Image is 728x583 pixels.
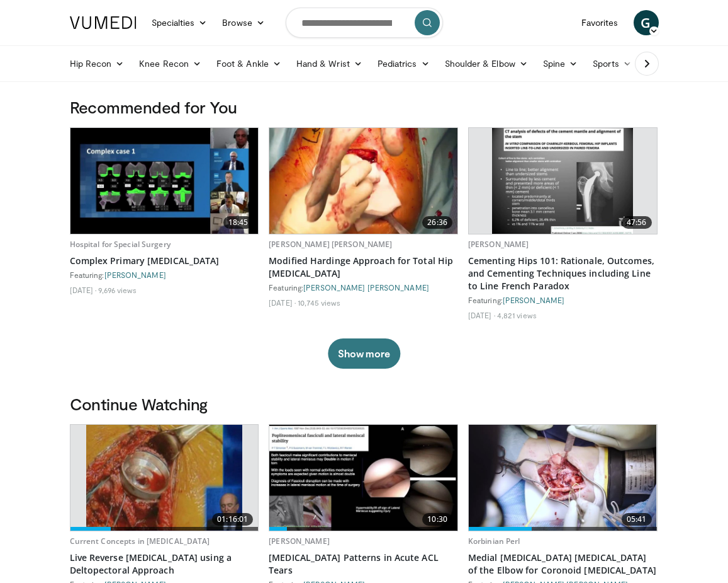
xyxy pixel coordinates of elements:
[269,128,457,234] a: 26:36
[328,338,400,369] button: Show more
[622,513,652,526] span: 05:41
[370,51,437,76] a: Pediatrics
[468,536,520,546] a: Korbinian Perl
[269,255,458,280] a: Modified Hardinge Approach for Total Hip [MEDICAL_DATA]
[70,255,259,267] a: Complex Primary [MEDICAL_DATA]
[269,128,457,234] img: e4f4e4a0-26bd-4e35-9fbb-bdfac94fc0d8.620x360_q85_upscale.jpg
[503,296,564,304] a: [PERSON_NAME]
[209,51,289,76] a: Foot & Ankle
[223,216,254,229] span: 18:45
[469,425,656,531] img: 3bdbf933-769d-4025-a0b0-14e0145b0950.620x360_q85_upscale.jpg
[70,285,97,295] li: [DATE]
[269,239,392,250] a: [PERSON_NAME] [PERSON_NAME]
[269,425,457,531] img: 668c1cee-1ff6-46bb-913b-50f69012f802.620x360_q85_upscale.jpg
[70,551,259,577] a: Live Reverse [MEDICAL_DATA] using a Deltopectoral Approach
[104,270,166,279] a: [PERSON_NAME]
[86,425,242,531] img: 684033_3.png.620x360_q85_upscale.jpg
[303,283,429,292] a: [PERSON_NAME] [PERSON_NAME]
[70,239,171,250] a: Hospital for Special Surgery
[286,8,443,38] input: Search topics, interventions
[497,310,537,320] li: 4,821 views
[269,425,457,531] a: 10:30
[98,285,137,295] li: 9,696 views
[132,51,209,76] a: Knee Recon
[422,513,452,526] span: 10:30
[70,16,137,29] img: VuMedi Logo
[574,10,626,35] a: Favorites
[269,551,458,577] a: [MEDICAL_DATA] Patterns in Acute ACL Tears
[422,216,452,229] span: 26:36
[468,239,529,250] a: [PERSON_NAME]
[468,255,658,292] a: Cementing Hips 101: Rationale, Outcomes, and Cementing Techniques including Line to Line French P...
[70,97,659,117] h3: Recommended for You
[70,128,259,234] a: 18:45
[622,216,652,229] span: 47:56
[269,536,330,546] a: [PERSON_NAME]
[469,425,657,531] a: 05:41
[468,551,658,577] a: Medial [MEDICAL_DATA] [MEDICAL_DATA] of the Elbow for Coronoid [MEDICAL_DATA]
[70,425,259,531] a: 01:16:01
[269,282,458,292] div: Featuring:
[468,310,495,320] li: [DATE]
[585,51,639,76] a: Sports
[215,10,272,35] a: Browse
[535,51,585,76] a: Spine
[469,128,657,234] a: 47:56
[269,297,296,308] li: [DATE]
[298,297,340,308] li: 10,745 views
[289,51,370,76] a: Hand & Wrist
[468,295,658,305] div: Featuring:
[437,51,535,76] a: Shoulder & Elbow
[70,394,659,414] h3: Continue Watching
[70,536,210,546] a: Current Concepts in [MEDICAL_DATA]
[212,513,253,526] span: 01:16:01
[634,10,659,35] a: G
[70,128,258,234] img: e4f1a5b7-268b-4559-afc9-fa94e76e0451.620x360_q85_upscale.jpg
[62,51,132,76] a: Hip Recon
[70,270,259,280] div: Featuring:
[144,10,215,35] a: Specialties
[492,128,633,234] img: b58c57b4-9187-4c70-8783-e4f7a92b96ca.620x360_q85_upscale.jpg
